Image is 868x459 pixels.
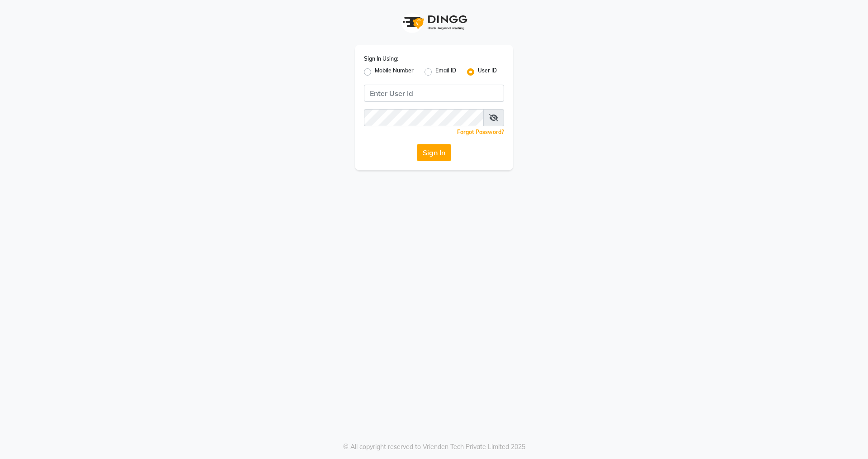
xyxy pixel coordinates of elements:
label: Email ID [435,67,456,77]
img: logo1.svg [398,9,470,36]
input: Username [364,85,504,102]
button: Sign In [417,144,451,161]
label: User ID [478,67,497,77]
input: Username [364,109,484,126]
a: Forgot Password? [457,129,504,135]
label: Mobile Number [375,67,414,77]
label: Sign In Using: [364,55,398,63]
